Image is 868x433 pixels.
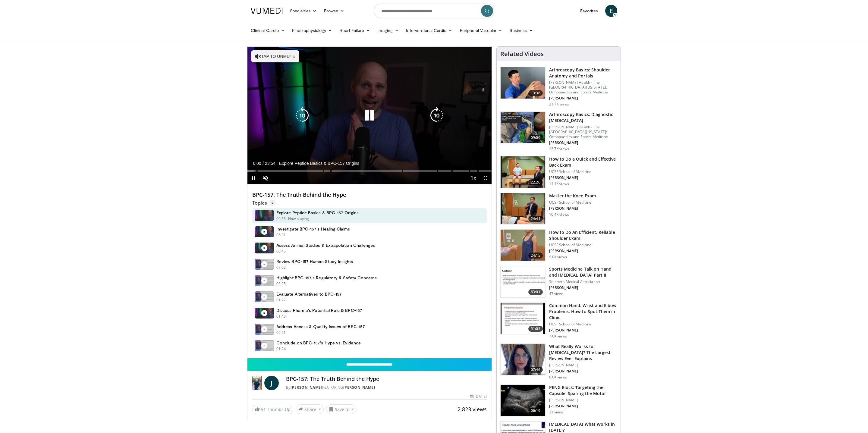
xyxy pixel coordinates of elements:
h4: BPC-157: The Truth Behind the Hype [286,376,487,382]
h4: Investigate BPC-157's Healing Claims [276,226,350,232]
p: [PERSON_NAME] [549,369,617,374]
a: 09:09 Arthroscopy Basics: Diagnostic [MEDICAL_DATA] [PERSON_NAME] Health - The [GEOGRAPHIC_DATA][... [500,111,617,151]
h4: Evaluate Alternatives to BPC-157 [276,291,342,297]
p: 01:24 [276,346,286,352]
a: 22:26 How to Do a Quick and Effective Back Exam UCSF School of Medicine [PERSON_NAME] 11.1K views [500,156,617,188]
p: UCSF School of Medicine [549,243,617,247]
p: Southern Medical Association [549,279,617,284]
div: [DATE] [470,394,486,399]
a: Electrophysiology [288,24,336,36]
button: Unmute [259,172,272,184]
a: Favorites [577,5,602,17]
input: Search topics, interventions [374,4,494,18]
p: 31.7K views [549,102,569,107]
a: Clinical Cardio [247,24,288,36]
h4: Review BPC-157 Human Study Insights [276,259,353,264]
span: 24:15 [528,253,543,259]
p: 9.0K views [549,255,567,259]
h3: How to Do An Efficient, Reliable Shoulder Exam [549,229,617,241]
img: 8a80b912-e7da-4adf-b05d-424f1ac09a1c.150x105_q85_crop-smart_upscale.jpg [501,303,545,334]
p: 01:27 [276,297,286,303]
p: 6.6K views [549,375,567,380]
span: 63:01 [528,289,543,295]
a: Heart Failure [336,24,374,36]
p: 07:02 [276,265,286,270]
a: Imaging [374,24,402,36]
h4: Assess Animal Studies & Extrapolation Challenges [276,243,375,248]
a: 24:15 How to Do An Efficient, Reliable Shoulder Exam UCSF School of Medicine [PERSON_NAME] 9.0K v... [500,229,617,261]
video-js: Video Player [247,47,492,184]
h4: Conclude on BPC-157's Hype vs. Evidence [276,340,361,346]
span: 07:46 [528,367,543,373]
img: 9534a039-0eaa-4167-96cf-d5be049a70d8.150x105_q85_crop-smart_upscale.jpg [501,67,545,99]
h3: Common Hand, Wrist and Elbow Problems: How to Spot Them in Clinic [549,303,617,321]
p: UCSF School of Medicine [549,169,617,174]
img: 622239c3-9241-435b-a23f-a48b7de4c90b.150x105_q85_crop-smart_upscale.jpg [501,230,545,261]
a: E [605,5,617,17]
p: UCSF School of Medicine [549,200,596,205]
div: By FEATURING [286,385,487,390]
h3: Arthroscopy Basics: Shoulder Anatomy and Portals [549,67,617,79]
p: 11.1K views [549,181,569,186]
a: 07:46 What Really Works for [MEDICAL_DATA]? The Largest Review Ever Explains [PERSON_NAME] [PERSO... [500,344,617,380]
span: 22:26 [528,179,543,185]
p: 00:51 [276,330,286,335]
a: 06:19 PENG Block: Targeting the Capsule, Sparing the Motor [PERSON_NAME] [PERSON_NAME] 31 views [500,384,617,416]
h3: PENG Block: Targeting the Capsule, Sparing the Motor [549,384,617,397]
a: J [264,376,279,390]
a: Business [506,24,537,36]
img: fc4ab48b-5625-4ecf-8688-b082f551431f.150x105_q85_crop-smart_upscale.jpg [501,266,545,298]
h4: Discuss Pharma's Potential Role & BPC-157 [276,308,362,313]
p: [PERSON_NAME] [549,175,617,180]
p: 00:53 [276,216,286,221]
p: 00:45 [276,249,286,254]
h3: What Really Works for [MEDICAL_DATA]? The Largest Review Ever Explains [549,344,617,362]
p: 7.6K views [549,334,567,339]
button: Save to [326,404,357,414]
a: Specialties [286,5,320,17]
p: 47 views [549,291,564,296]
p: [PERSON_NAME] [549,249,617,253]
p: 01:43 [276,314,286,319]
span: 24:41 [528,216,543,222]
span: 13:36 [528,90,543,96]
a: Interventional Cardio [402,24,456,36]
span: 51:05 [528,326,543,332]
p: - Now playing [286,216,309,221]
button: Share [296,404,324,414]
a: 51:05 Common Hand, Wrist and Elbow Problems: How to Spot Them in Clinic UCSF School of Medicine [... [500,303,617,339]
p: [PERSON_NAME] [549,404,617,409]
button: Tap to unmute [251,50,299,62]
img: 5866c4ed-3974-4147-8369-9a923495f326.150x105_q85_crop-smart_upscale.jpg [501,193,545,224]
img: 5c452bba-019a-4370-bc98-3590a856b714.png.150x105_q85_crop-smart_upscale.png [501,344,545,375]
p: [PERSON_NAME] [549,285,617,290]
img: VuMedi Logo [251,8,283,14]
p: 03:25 [276,281,286,287]
button: Playback Rate [467,172,480,184]
h3: Master the Knee Exam [549,193,596,199]
h3: Sports Medicine Talk on Hand and [MEDICAL_DATA] Part II [549,266,617,278]
p: Topics [252,200,276,206]
span: / [263,161,264,166]
h3: How to Do a Quick and Effective Back Exam [549,156,617,168]
p: 10.4K views [549,212,569,217]
h4: Address Access & Quality Issues of BPC-157 [276,324,365,329]
p: [PERSON_NAME] [549,328,617,333]
span: 2,823 views [458,406,487,413]
img: 80b9674e-700f-42d5-95ff-2772df9e177e.jpeg.150x105_q85_crop-smart_upscale.jpg [501,112,545,143]
p: 06:31 [276,232,286,238]
a: 13:36 Arthroscopy Basics: Shoulder Anatomy and Portals [PERSON_NAME] Health - The [GEOGRAPHIC_DAT... [500,67,617,107]
p: [PERSON_NAME] [549,206,596,211]
p: [PERSON_NAME] [549,398,617,403]
span: 06:19 [528,408,543,414]
p: [PERSON_NAME] [549,363,617,368]
img: Dr. Jordan Rennicke [252,376,262,390]
button: Fullscreen [480,172,492,184]
p: [PERSON_NAME] Health - The [GEOGRAPHIC_DATA][US_STATE]: Orthopaedics and Sports Medicine [549,125,617,139]
p: [PERSON_NAME] [549,140,617,145]
span: 09:09 [528,135,543,141]
a: Browse [320,5,348,17]
img: badd6cc1-85db-4728-89db-6dde3e48ba1d.150x105_q85_crop-smart_upscale.jpg [501,156,545,188]
a: [PERSON_NAME] [291,385,322,390]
